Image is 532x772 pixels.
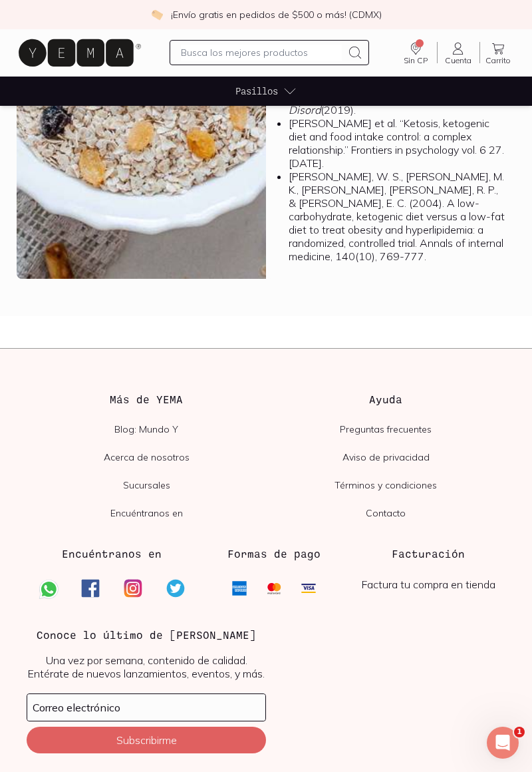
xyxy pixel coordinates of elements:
h3: Encuéntranos en [62,546,162,562]
p: ¡Envío gratis en pedidos de $500 o más! (CDMX) [171,8,382,21]
a: Acerca de nosotros [27,451,266,463]
span: Carrito [485,55,511,65]
button: Subscribirme [27,727,266,753]
a: Factura tu compra en tienda [362,578,495,591]
a: Carrito [480,41,516,65]
h3: Ayuda [266,391,505,407]
a: Sucursales [27,479,266,491]
li: [PERSON_NAME] et al. “Ketosis, ketogenic diet and food intake control: a complex relationship.” F... [289,116,505,170]
h3: Facturación [351,546,505,562]
a: Blog: Mundo Y [27,423,266,435]
a: Cuenta [438,41,479,65]
span: Sin CP [404,55,428,65]
li: [PERSON_NAME], W. S., [PERSON_NAME], M. K., [PERSON_NAME], [PERSON_NAME], R. P., & [PERSON_NAME],... [289,170,505,263]
iframe: Intercom live chat [487,727,519,759]
img: check [151,9,163,21]
a: Términos y condiciones [266,479,505,491]
h3: Formas de pago [227,546,321,562]
span: Pasillos [235,84,278,98]
h3: Conoce lo último de [PERSON_NAME] [27,627,266,643]
a: Aviso de privacidad [266,451,505,463]
a: Encuéntranos en [27,507,266,519]
h3: Más de YEMA [27,391,266,407]
input: Busca los mejores productos [181,45,342,61]
p: Una vez por semana, contenido de calidad. Entérate de nuevos lanzamientos, eventos, y más. [27,654,266,680]
input: mimail@gmail.com [27,694,265,721]
a: Contacto [266,507,505,519]
a: Preguntas frecuentes [266,423,505,435]
span: 1 [514,727,525,737]
a: Dirección no especificada [395,41,437,65]
span: Cuenta [445,55,471,65]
